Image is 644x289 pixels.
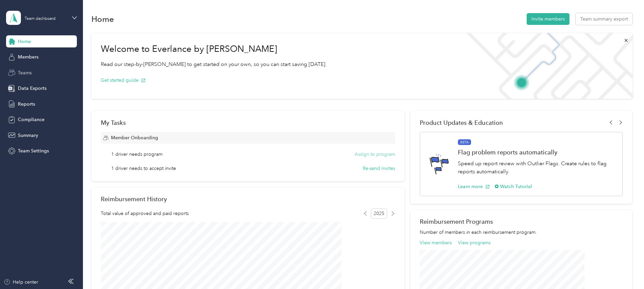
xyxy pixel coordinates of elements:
[420,119,503,126] span: Product Updates & Education
[527,13,569,25] button: Invite members
[18,85,47,92] span: Data Exports
[458,149,615,156] h1: Flag problem reports automatically
[18,69,32,76] span: Teams
[420,229,623,236] p: Number of members in each reimbursement program.
[101,119,395,126] div: My Tasks
[458,159,615,176] p: Speed up report review with Outlier Flags. Create rules to flag reports automatically.
[101,60,327,69] p: Read our step-by-[PERSON_NAME] to get started on your own, so you can start saving [DATE].
[355,151,395,158] button: Assign to program
[25,17,56,21] div: Team dashboard
[101,77,146,84] button: Get started guide
[458,183,490,190] button: Learn more
[459,33,632,99] img: Welcome to everlance
[18,147,49,154] span: Team Settings
[18,38,31,45] span: Home
[111,151,163,158] span: 1 driver needs program
[495,183,532,190] button: Watch Tutorial
[101,210,189,217] span: Total value of approved and paid reports
[4,279,38,286] button: Help center
[458,239,491,246] button: View programs
[101,195,167,203] h2: Reimbursement History
[111,165,176,172] span: 1 driver needs to accept invite
[18,101,35,108] span: Reports
[363,165,395,172] button: Re-send invites
[18,53,38,61] span: Members
[420,239,452,246] button: View members
[420,218,623,225] h2: Reimbursement Programs
[18,132,38,139] span: Summary
[111,134,158,141] span: Member Onboarding
[576,13,633,25] button: Team summary export
[458,139,471,145] span: BETA
[606,251,644,289] iframe: Everlance-gr Chat Button Frame
[101,44,327,55] h1: Welcome to Everlance by [PERSON_NAME]
[371,209,387,219] span: 2025
[91,15,114,23] h1: Home
[18,116,45,123] span: Compliance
